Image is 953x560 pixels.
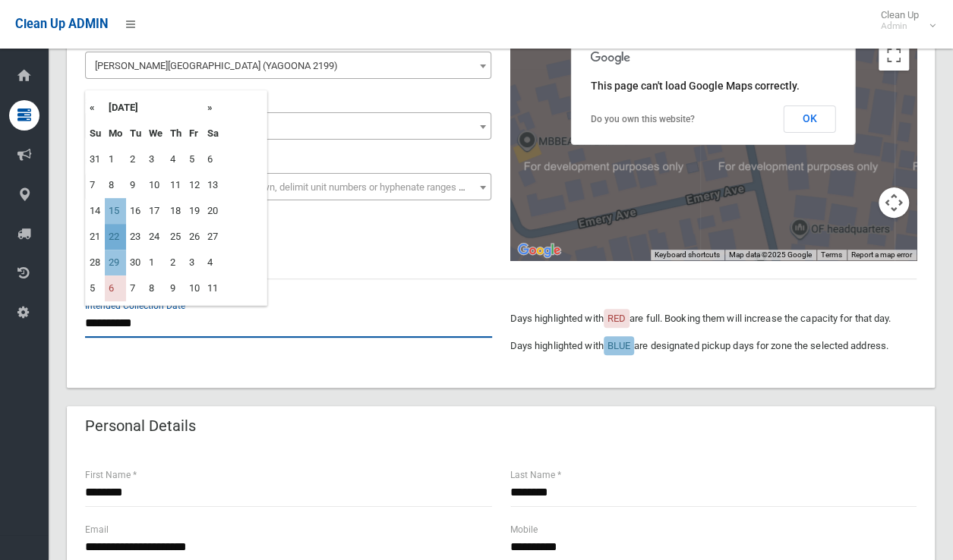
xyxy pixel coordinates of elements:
[126,275,145,301] td: 7
[729,250,812,259] span: Map data ©2025 Google
[86,224,105,250] td: 21
[85,112,491,140] span: 64
[185,146,204,172] td: 5
[204,224,222,250] td: 27
[204,172,222,198] td: 13
[514,241,564,260] img: Google
[126,121,145,146] th: Tu
[510,310,917,328] p: Days highlighted with are full. Booking them will increase the capacity for that day.
[86,146,105,172] td: 31
[185,250,204,275] td: 3
[86,95,105,121] th: «
[145,275,166,301] td: 8
[166,121,185,146] th: Th
[204,250,222,275] td: 4
[105,95,204,121] th: [DATE]
[85,52,491,79] span: Powell Street (YAGOONA 2199)
[591,114,695,124] a: Do you own this website?
[145,224,166,250] td: 24
[166,250,185,275] td: 2
[879,187,909,218] button: Map camera controls
[204,198,222,224] td: 20
[145,198,166,224] td: 17
[95,181,519,193] span: Select the unit number from the dropdown, delimit unit numbers or hyphenate ranges with a comma
[514,241,564,260] a: Open this area in Google Maps (opens a new window)
[879,40,909,71] button: Toggle fullscreen view
[510,337,917,355] p: Days highlighted with are designated pickup days for zone the selected address.
[86,198,105,224] td: 14
[86,275,105,301] td: 5
[105,198,126,224] td: 15
[86,121,105,146] th: Su
[851,250,912,259] a: Report a map error
[105,275,126,301] td: 6
[166,224,185,250] td: 25
[784,105,836,133] button: OK
[126,198,145,224] td: 16
[86,172,105,198] td: 7
[204,275,222,301] td: 11
[89,55,488,77] span: Powell Street (YAGOONA 2199)
[105,172,126,198] td: 8
[655,250,720,260] button: Keyboard shortcuts
[105,250,126,275] td: 29
[86,250,105,275] td: 28
[145,121,166,146] th: We
[166,172,185,198] td: 11
[607,313,626,324] span: RED
[873,9,934,32] span: Clean Up
[105,121,126,146] th: Mo
[185,224,204,250] td: 26
[105,146,126,172] td: 1
[145,172,166,198] td: 10
[67,411,214,441] header: Personal Details
[105,224,126,250] td: 22
[166,275,185,301] td: 9
[145,146,166,172] td: 3
[126,224,145,250] td: 23
[166,198,185,224] td: 18
[204,121,222,146] th: Sa
[166,146,185,172] td: 4
[607,340,630,351] span: BLUE
[821,250,842,259] a: Terms (opens in new tab)
[126,250,145,275] td: 30
[881,20,919,32] small: Admin
[185,275,204,301] td: 10
[185,198,204,224] td: 19
[591,80,800,92] span: This page can't load Google Maps correctly.
[15,17,108,31] span: Clean Up ADMIN
[204,95,222,121] th: »
[126,172,145,198] td: 9
[185,172,204,198] td: 12
[204,146,222,172] td: 6
[89,116,488,137] span: 64
[185,121,204,146] th: Fr
[145,250,166,275] td: 1
[126,146,145,172] td: 2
